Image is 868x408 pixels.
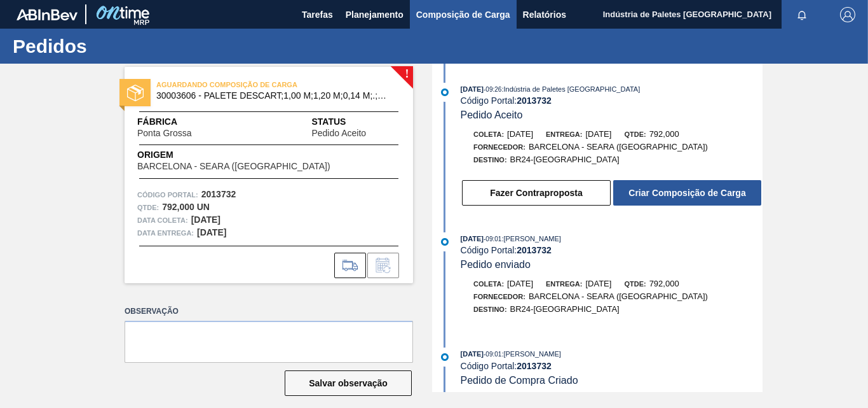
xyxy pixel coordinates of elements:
[507,279,533,288] span: [DATE]
[782,6,822,24] button: Notificações
[137,188,198,201] span: Código Portal:
[484,86,501,93] span: - 09:26
[840,7,855,22] img: Logout
[517,245,552,255] strong: 2013732
[137,214,188,227] span: Data coleta:
[441,353,449,361] img: atual
[585,129,611,139] span: [DATE]
[649,279,679,288] span: 792,000
[501,350,561,358] span: : [PERSON_NAME]
[473,306,507,313] span: Destino:
[473,293,526,300] span: Fornecedor:
[17,9,78,20] img: TNhmsLtSVTkK8tSr43FrP2fwEKptu5GPRR3wAAAABJRU5ErkJggg==
[311,115,400,129] span: Status
[473,280,504,288] span: Coleta:
[624,130,646,138] span: Qtde:
[125,302,413,321] label: Observação
[613,180,761,206] button: Criar Composição de Carga
[285,370,412,396] button: Salvar observação
[461,245,763,255] div: Código Portal:
[473,156,507,164] span: Destino:
[461,85,484,93] span: [DATE]
[461,375,578,386] span: Pedido de Compra Criado
[137,162,330,171] span: BARCELONA - SEARA ([GEOGRAPHIC_DATA])
[507,129,533,139] span: [DATE]
[201,189,236,199] strong: 2013732
[484,351,501,358] span: - 09:01
[13,39,238,53] h1: Pedidos
[156,91,387,101] span: 30003606 - PALETE DESCART;1,00 M;1,20 M;0,14 M;.;MA
[441,238,449,246] img: atual
[473,130,504,138] span: Coleta:
[529,292,708,301] span: BARCELONA - SEARA ([GEOGRAPHIC_DATA])
[302,7,333,22] span: Tarefas
[137,227,194,239] span: Data entrega:
[367,253,399,278] div: Informar alteração no pedido
[510,155,620,164] span: BR24-[GEOGRAPHIC_DATA]
[346,7,403,22] span: Planejamento
[546,130,582,138] span: Entrega:
[461,259,531,270] span: Pedido enviado
[517,95,552,106] strong: 2013732
[334,253,366,278] div: Ir para Composição de Carga
[137,148,366,162] span: Origem
[416,7,510,22] span: Composição de Carga
[461,95,763,106] div: Código Portal:
[461,350,484,358] span: [DATE]
[501,85,640,93] span: : Indústria de Paletes [GEOGRAPHIC_DATA]
[162,202,210,212] strong: 792,000 UN
[585,279,611,288] span: [DATE]
[137,201,159,214] span: Qtde :
[473,143,526,151] span: Fornecedor:
[461,109,523,120] span: Pedido Aceito
[311,129,366,138] span: Pedido Aceito
[546,280,582,288] span: Entrega:
[137,129,192,138] span: Ponta Grossa
[510,304,620,314] span: BR24-[GEOGRAPHIC_DATA]
[137,115,232,129] span: Fábrica
[624,280,646,288] span: Qtde:
[501,235,561,243] span: : [PERSON_NAME]
[523,7,566,22] span: Relatórios
[462,180,611,206] button: Fazer Contraproposta
[461,361,763,371] div: Código Portal:
[461,235,484,243] span: [DATE]
[529,142,708,151] span: BARCELONA - SEARA ([GEOGRAPHIC_DATA])
[649,129,679,139] span: 792,000
[441,88,449,96] img: atual
[197,227,226,237] strong: [DATE]
[191,215,220,225] strong: [DATE]
[127,85,144,101] img: status
[156,78,334,91] span: AGUARDANDO COMPOSIÇÃO DE CARGA
[484,236,501,243] span: - 09:01
[517,361,552,371] strong: 2013732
